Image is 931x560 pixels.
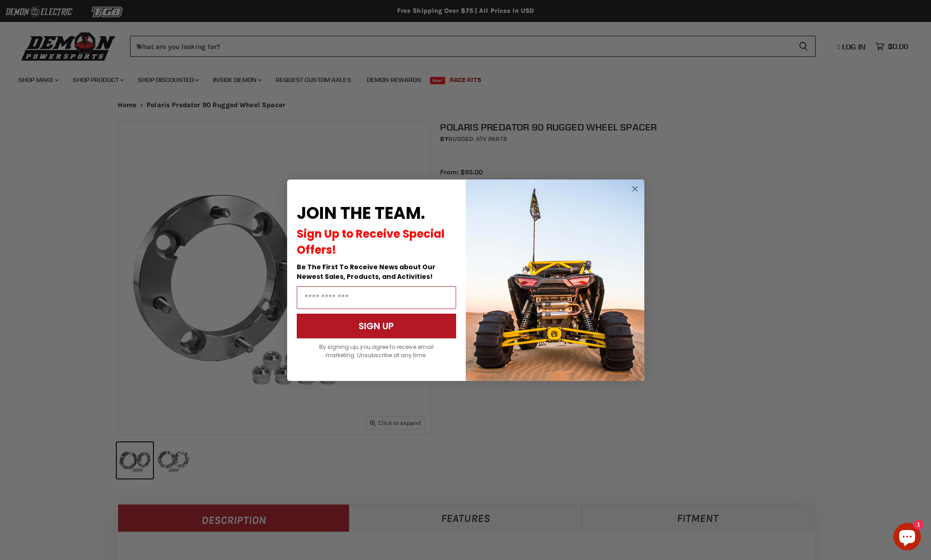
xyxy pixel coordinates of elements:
button: Close dialog [629,183,641,195]
span: Sign Up to Receive Special Offers! [297,226,445,257]
button: SIGN UP [297,314,456,338]
input: Email Address [297,286,456,309]
span: By signing up, you agree to receive email marketing. Unsubscribe at any time. [319,343,434,359]
img: a9095488-b6e7-41ba-879d-588abfab540b.jpeg [466,179,644,381]
span: JOIN THE TEAM. [297,201,425,225]
span: Be The First To Receive News about Our Newest Sales, Products, and Activities! [297,262,436,281]
inbox-online-store-chat: Shopify online store chat [891,523,924,553]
